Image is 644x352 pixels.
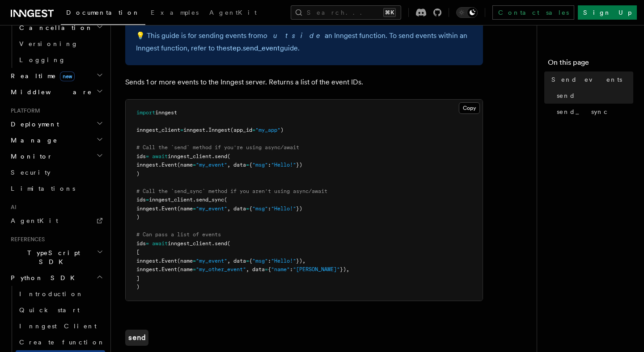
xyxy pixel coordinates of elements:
[136,171,140,177] span: )
[152,153,168,159] span: await
[19,56,66,63] span: Logging
[255,127,280,133] span: "my_app"
[265,266,268,272] span: =
[553,88,633,104] a: send
[7,213,105,229] a: AgentKit
[280,127,284,133] span: )
[246,258,249,264] span: =
[252,258,268,264] span: "msg"
[215,240,227,247] span: send
[268,205,271,212] span: :
[7,88,92,96] span: Middleware
[161,162,177,168] span: Event
[227,162,246,168] span: , data
[61,3,145,25] a: Documentation
[196,162,227,168] span: "my_event"
[249,258,252,264] span: {
[296,162,302,168] span: })
[16,20,105,36] button: Cancellation
[271,205,296,212] span: "Hello!"
[136,240,146,247] span: ids
[193,205,196,212] span: =
[125,330,148,346] a: send
[16,52,105,68] a: Logging
[296,258,305,264] span: }),
[293,266,340,272] span: "[PERSON_NAME]"
[125,76,483,88] p: Sends 1 or more events to the Inngest server. Returns a list of the event IDs.
[246,205,249,212] span: =
[7,148,105,164] button: Monitor
[136,258,161,264] span: inngest.
[252,127,255,133] span: =
[19,339,105,346] span: Create function
[16,286,105,302] a: Introduction
[136,188,327,194] span: # Call the `send_sync` method if you aren't using async/await
[145,3,204,24] a: Examples
[136,153,146,159] span: ids
[492,5,574,20] a: Contact sales
[16,302,105,318] a: Quick start
[16,36,105,52] a: Versioning
[578,5,637,20] a: Sign Up
[7,107,40,114] span: Platform
[208,127,230,133] span: Inngest
[557,107,609,116] span: send_sync
[7,204,17,211] span: AI
[271,258,296,264] span: "Hello!"
[7,68,105,84] button: Realtimenew
[7,136,58,145] span: Manage
[212,153,215,159] span: .
[177,266,193,272] span: (name
[177,258,193,264] span: (name
[7,84,105,100] button: Middleware
[548,71,633,88] a: Send events
[146,240,149,247] span: =
[146,197,149,203] span: =
[548,57,633,71] h4: On this page
[193,258,196,264] span: =
[177,205,193,212] span: (name
[205,127,208,133] span: .
[60,71,75,81] span: new
[136,127,180,133] span: inngest_client
[227,153,230,159] span: (
[252,162,268,168] span: "msg"
[177,162,193,168] span: (name
[224,197,227,203] span: (
[136,197,146,203] span: ids
[183,127,205,133] span: inngest
[180,127,183,133] span: =
[268,266,271,272] span: {
[553,104,633,120] a: send_sync
[196,205,227,212] span: "my_event"
[136,231,221,238] span: # Can pass a list of events
[136,266,161,272] span: inngest.
[136,205,161,212] span: inngest.
[7,245,105,270] button: TypeScript SDK
[136,144,299,151] span: # Call the `send` method if you're using async/await
[551,75,622,84] span: Send events
[7,270,105,286] button: Python SDK
[151,9,199,16] span: Examples
[7,164,105,180] a: Security
[16,334,105,350] a: Create function
[383,8,396,17] kbd: ⌘K
[136,249,140,255] span: [
[193,266,196,272] span: =
[249,162,252,168] span: {
[268,258,271,264] span: :
[136,109,155,116] span: import
[249,205,252,212] span: {
[136,284,140,290] span: )
[161,205,177,212] span: Event
[16,23,93,32] span: Cancellation
[7,116,105,132] button: Deployment
[161,258,177,264] span: Event
[66,9,140,16] span: Documentation
[209,9,257,16] span: AgentKit
[149,197,193,203] span: inngest_client
[230,127,252,133] span: (app_id
[456,7,478,18] button: Toggle dark mode
[136,29,472,54] p: 💡️ This guide is for sending events from an Inngest function. To send events within an Inngest fu...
